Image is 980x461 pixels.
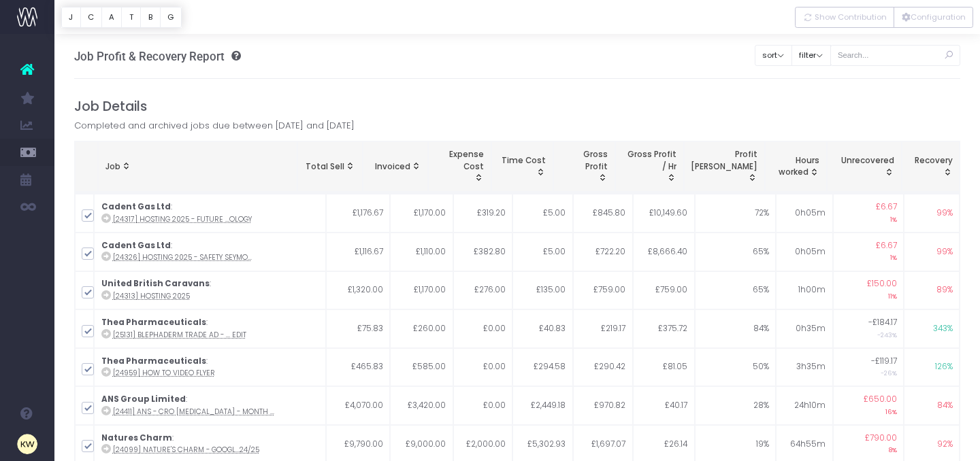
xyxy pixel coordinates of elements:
strong: Thea Pharmaceuticals [101,356,206,366]
td: : [94,194,327,233]
td: £276.00 [453,271,512,310]
div: Invoiced [370,161,421,173]
strong: ANS Group Limited [101,394,186,405]
small: 8% [889,443,897,454]
td: £1,110.00 [390,233,453,271]
button: G [160,7,182,28]
th: Hours worked: activate to sort column ascending [765,141,827,192]
span: Completed and archived jobs due between [DATE] and [DATE] [74,119,355,133]
td: £219.17 [573,309,633,348]
td: £319.20 [453,194,512,233]
td: : [94,348,327,387]
td: £1,170.00 [390,271,453,310]
button: J [61,7,81,28]
span: £790.00 [865,432,897,445]
th: Gross Profit / Hr: activate to sort column ascending [615,141,683,192]
td: £8,666.40 [633,233,695,271]
strong: Thea Pharmaceuticals [101,317,206,328]
td: £0.00 [453,386,512,425]
td: £3,420.00 [390,386,453,425]
abbr: [24313] Hosting 2025 [113,291,190,301]
td: 65% [695,233,777,271]
small: -243% [877,328,897,339]
span: Profit [PERSON_NAME] [691,149,757,173]
td: 0h35m [776,309,832,348]
button: C [80,7,102,28]
td: 1h00m [776,271,832,310]
span: Show Contribution [815,12,887,23]
button: sort [755,45,792,66]
img: images/default_profile_image.png [17,434,37,454]
td: £40.17 [633,386,695,425]
small: 11% [888,290,897,301]
th: Gross Profit: activate to sort column ascending [553,141,616,192]
td: : [94,386,327,425]
td: 50% [695,348,777,387]
td: £0.00 [453,309,512,348]
th: Invoiced: activate to sort column ascending [363,141,429,192]
small: -26% [881,366,897,377]
td: 72% [695,194,777,233]
div: Vertical button group [61,7,182,28]
td: £1,176.67 [326,194,390,233]
abbr: [24317] Hosting 2025 - Future Billing Methodology [113,214,252,224]
span: 92% [937,439,953,451]
td: £375.72 [633,309,695,348]
th: Recovery: activate to sort column ascending [902,141,960,192]
td: £759.00 [573,271,633,310]
abbr: [24959] How to Video Flyer [113,368,215,378]
button: A [101,7,122,28]
abbr: [24099] Nature's Charm - Google Shopping 24/25 [113,445,259,455]
input: Search... [830,45,961,66]
td: 0h05m [776,233,832,271]
button: Show Contribution [795,7,894,28]
td: £5.00 [512,194,572,233]
h4: Job Details [74,99,961,114]
td: £0.00 [453,348,512,387]
span: Time Cost [502,155,546,167]
td: 3h35m [776,348,832,387]
td: 84% [695,309,777,348]
span: -£184.17 [868,317,897,329]
abbr: [24411] ANS - CRO retainer - Month 4 [113,407,274,417]
strong: Natures Charm [101,432,172,443]
td: £382.80 [453,233,512,271]
span: 99% [936,207,953,220]
td: 65% [695,271,777,310]
td: £1,116.67 [326,233,390,271]
span: 99% [936,246,953,258]
button: filter [791,45,831,66]
td: £135.00 [512,271,572,310]
div: Hours worked [772,155,820,179]
th: Profit Margin: activate to sort column ascending [684,141,766,192]
span: £6.67 [876,240,897,252]
button: Configuration [894,7,973,28]
th: Example 1: under servicedTotal Sell = £4500Invoiced = £4000Unrecovered = £500Example 2: over serv... [827,141,902,192]
span: Unrecovered [841,155,894,167]
td: 24h10m [776,386,832,425]
div: Job [105,161,290,173]
strong: Cadent Gas Ltd [101,240,171,251]
td: £1,170.00 [390,194,453,233]
small: 1% [890,251,897,262]
th: Time Cost: activate to sort column ascending [491,141,553,192]
td: £10,149.60 [633,194,695,233]
td: £722.20 [573,233,633,271]
abbr: [24326] Hosting 2025 - Safety Seymour [113,252,252,262]
span: 343% [933,323,953,335]
td: £81.05 [633,348,695,387]
span: Total Sell [306,161,344,173]
td: £970.82 [573,386,633,425]
td: £5.00 [512,233,572,271]
span: Expense Cost [436,149,484,173]
span: £6.67 [876,201,897,214]
small: 16% [885,405,897,416]
td: £4,070.00 [326,386,390,425]
span: -£119.17 [871,356,897,368]
td: : [94,309,327,348]
td: £40.83 [512,309,572,348]
td: £759.00 [633,271,695,310]
span: 89% [936,284,953,296]
div: Vertical button group [795,7,973,28]
span: Gross Profit [560,149,608,173]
